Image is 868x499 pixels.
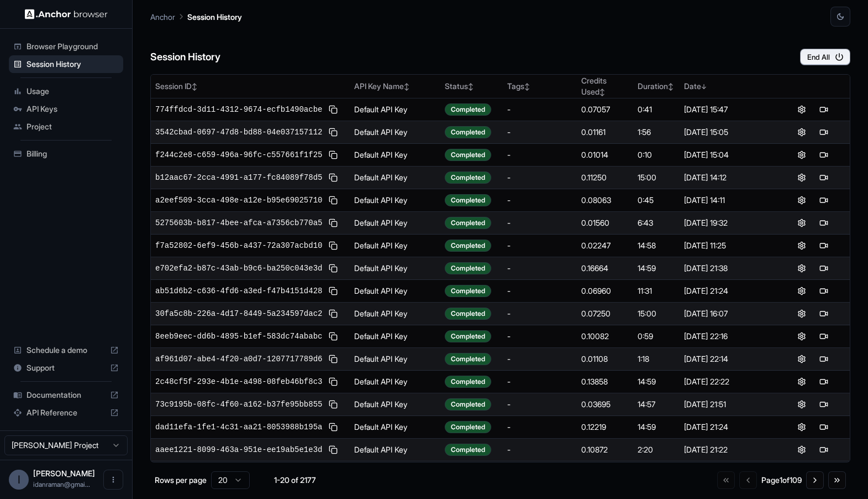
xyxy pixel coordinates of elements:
div: 0.01014 [581,149,629,160]
td: Default API Key [350,416,440,439]
div: Status [445,81,498,92]
span: f244c2e8-c659-496a-96fc-c557661f1f25 [155,149,322,160]
span: ↕ [404,82,409,91]
div: 14:59 [638,422,675,433]
td: Default API Key [350,280,440,303]
div: API Key Name [354,81,436,92]
p: Anchor [150,11,175,23]
td: Default API Key [350,371,440,393]
span: 8eeb9eec-dd6b-4895-b1ef-583dc74ababc [155,331,322,342]
button: Open menu [103,470,123,490]
span: f7a52802-6ef9-456b-a437-72a307acbd10 [155,240,322,251]
div: 0.07057 [581,104,629,115]
div: - [507,263,572,274]
span: ab51d6b2-c636-4fd6-a3ed-f47b4151d428 [155,285,322,297]
td: Default API Key [350,303,440,325]
div: Session History [9,55,123,73]
span: Usage [27,86,119,97]
div: 15:00 [638,308,675,319]
div: [DATE] 21:51 [684,399,772,410]
span: API Reference [27,407,106,418]
span: API Keys [27,103,119,115]
div: 0:10 [638,149,675,160]
div: 0.01108 [581,354,629,365]
div: 0.13858 [581,376,629,387]
div: Completed [445,103,491,116]
div: 11:31 [638,285,675,297]
span: 30fa5c8b-226a-4d17-8449-5a234597dac2 [155,308,322,319]
span: Schedule a demo [27,345,106,356]
span: e702efa2-b87c-43ab-b9c6-ba250c043e3d [155,263,322,274]
div: 0.02247 [581,240,629,251]
div: - [507,444,572,455]
span: ↕ [599,88,605,96]
div: - [507,285,572,297]
div: 0.16664 [581,263,629,274]
span: Billing [27,148,119,159]
span: 5275603b-b817-4bee-afca-a7356cb770a5 [155,217,322,228]
span: idanraman@gmail.com [33,480,90,488]
div: Completed [445,126,491,138]
div: Completed [445,330,491,342]
span: b12aac67-2cca-4991-a177-fc84089f78d5 [155,172,322,183]
div: Documentation [9,386,123,404]
div: - [507,172,572,183]
div: 0:41 [638,104,675,115]
td: Default API Key [350,325,440,348]
span: Browser Playground [27,41,119,52]
div: 0.06960 [581,285,629,297]
td: Default API Key [350,348,440,371]
div: - [507,149,572,160]
div: 14:57 [638,399,675,410]
div: 6:43 [638,217,675,228]
div: [DATE] 22:16 [684,331,772,342]
div: 0:45 [638,195,675,206]
div: Completed [445,194,491,206]
div: Credits Used [581,75,629,97]
td: Default API Key [350,461,440,484]
div: 15:00 [638,172,675,183]
div: Project [9,118,123,136]
div: 0.10082 [581,331,629,342]
span: 3542cbad-0697-47d8-bd88-04e037157112 [155,127,322,138]
div: - [507,217,572,228]
td: Default API Key [350,393,440,416]
td: Default API Key [350,98,440,121]
div: - [507,308,572,319]
td: Default API Key [350,144,440,167]
span: ↕ [524,82,530,91]
div: 14:59 [638,263,675,274]
div: 1-20 of 2177 [267,475,323,486]
span: ↕ [468,82,474,91]
div: [DATE] 22:22 [684,376,772,387]
div: 0.10872 [581,444,629,455]
div: - [507,195,572,206]
div: - [507,422,572,433]
div: Completed [445,376,491,388]
h6: Session History [150,49,220,65]
div: Date [684,81,772,92]
div: I [9,470,29,490]
div: 0.03695 [581,399,629,410]
div: [DATE] 22:14 [684,354,772,365]
span: ↕ [668,82,674,91]
div: 0.12219 [581,422,629,433]
div: Page 1 of 109 [761,475,802,486]
td: Default API Key [350,439,440,461]
div: 0.07250 [581,308,629,319]
div: Completed [445,353,491,365]
div: 0.01560 [581,217,629,228]
div: [DATE] 21:38 [684,263,772,274]
div: Completed [445,444,491,456]
td: Default API Key [350,167,440,189]
div: 2:20 [638,444,675,455]
div: [DATE] 19:32 [684,217,772,228]
div: API Reference [9,404,123,422]
span: Session History [27,59,119,70]
div: 14:58 [638,240,675,251]
span: 73c9195b-08fc-4f60-a162-b37fe95bb855 [155,399,322,410]
span: 2c48cf5f-293e-4b1e-a498-08feb46bf8c3 [155,376,322,387]
div: 1:56 [638,127,675,138]
div: 0.08063 [581,195,629,206]
div: Completed [445,171,491,184]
